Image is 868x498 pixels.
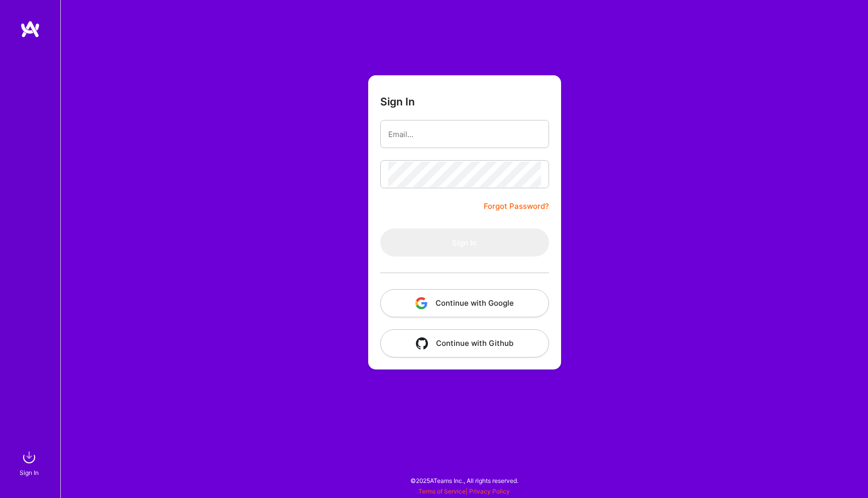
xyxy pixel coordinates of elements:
[20,20,40,38] img: logo
[415,297,427,309] img: icon
[388,121,541,147] input: Email...
[380,95,415,108] h3: Sign In
[21,447,39,478] a: sign inSign In
[416,337,428,349] img: icon
[418,487,510,495] span: |
[19,447,39,467] img: sign in
[380,228,549,257] button: Sign In
[20,467,39,478] div: Sign In
[418,487,466,495] a: Terms of Service
[380,329,549,357] button: Continue with Github
[469,487,510,495] a: Privacy Policy
[60,468,868,493] div: © 2025 ATeams Inc., All rights reserved.
[484,200,549,212] a: Forgot Password?
[380,289,549,317] button: Continue with Google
